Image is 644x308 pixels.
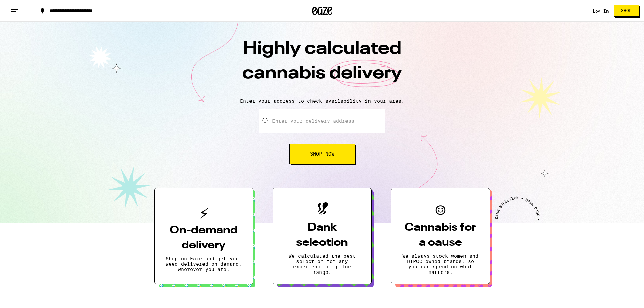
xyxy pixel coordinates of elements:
[284,220,360,251] h3: Dank selection
[593,9,609,13] a: Log In
[7,98,637,104] p: Enter your address to check availability in your area.
[289,144,355,164] button: Shop Now
[402,253,479,275] p: We always stock women and BIPOC owned brands, so you can spend on what matters.
[259,109,385,133] input: Enter your delivery address
[154,188,253,284] button: On-demand deliveryShop on Eaze and get your weed delivered on demand, wherever you are.
[166,223,242,253] h3: On-demand delivery
[609,5,644,17] a: Shop
[614,5,639,17] button: Shop
[402,220,479,251] h3: Cannabis for a cause
[273,188,372,284] button: Dank selectionWe calculated the best selection for any experience or price range.
[310,151,334,156] span: Shop Now
[166,256,242,272] p: Shop on Eaze and get your weed delivered on demand, wherever you are.
[284,253,360,275] p: We calculated the best selection for any experience or price range.
[204,37,440,93] h1: Highly calculated cannabis delivery
[391,188,490,284] button: Cannabis for a causeWe always stock women and BIPOC owned brands, so you can spend on what matters.
[621,9,632,13] span: Shop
